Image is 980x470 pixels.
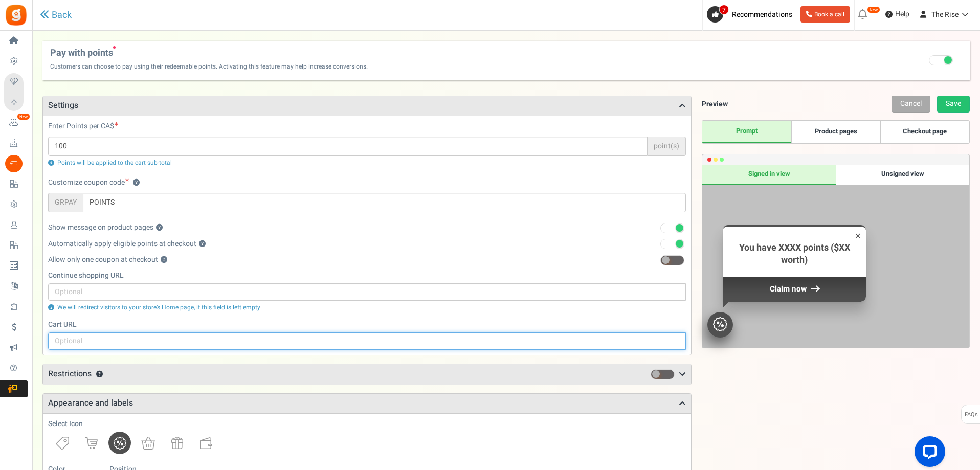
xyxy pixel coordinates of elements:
label: Cart URL [48,320,686,330]
label: Customize coupon code [48,177,140,188]
img: Gratisfaction [5,4,28,27]
h5: Preview [702,100,728,108]
img: badge.svg [114,437,126,450]
img: wallet.svg [200,437,212,449]
span: GRPAY [48,193,83,212]
img: shoppingBag.svg [141,437,155,450]
img: cart.svg [85,437,98,449]
label: Continue shopping URL [48,271,686,281]
span: We will redirect visitors to your store’s Home page, if this field is left empty. [57,303,262,312]
button: Allow only one coupon at checkout [161,257,167,263]
a: New [4,114,28,131]
span: point(s) [648,137,686,156]
h3: Appearance and labels [43,394,691,413]
img: badge.svg [713,317,727,331]
div: Signed in view [702,165,836,185]
input: POINTS [83,193,686,212]
label: Show message on product pages [48,222,163,233]
span: New [113,46,116,49]
button: Automatically apply eligible points at checkout [199,241,206,248]
button: Show message on product pages [156,225,163,231]
span: Restrictions [48,368,92,380]
label: 1 [656,223,686,233]
div: Claim now [723,277,866,301]
a: 7 Recommendations [707,6,796,23]
div: Unsigned view [836,165,969,185]
img: gift.svg [171,437,183,449]
span: Help [893,9,909,19]
label: Allow only one coupon at checkout [48,255,167,265]
span: Recommendations [732,9,792,20]
em: New [867,6,880,13]
label: Select Icon [48,419,83,429]
button: Customize coupon code [133,180,140,186]
a: Help [881,6,914,23]
span: Customers can choose to pay using their redeemable points. Activating this feature may help incre... [50,58,368,70]
span: Pay with points [50,46,368,58]
input: Optional [48,283,686,301]
label: Automatically apply eligible points at checkout [48,239,206,249]
em: New [17,113,30,120]
a: Product pages [791,121,880,143]
div: Preview only [702,165,969,348]
a: Book a call [800,6,850,23]
a: Cancel [892,96,930,113]
button: ? [96,371,103,378]
div: × [855,229,861,243]
img: priceTag.svg [56,437,69,450]
a: Checkout page [880,121,969,143]
span: You have XXXX points ($XX worth) [739,241,850,267]
span: FAQs [964,405,978,424]
a: Prompt [702,121,791,143]
input: Required [48,137,648,156]
input: Optional [48,332,686,350]
span: Points will be applied to the cart sub-total [57,158,172,167]
h3: Settings [43,96,691,116]
span: Claim now [770,283,807,295]
span: 7 [719,5,729,15]
label: Enter Points per CA$ [48,121,118,131]
span: The Rise [931,9,959,20]
a: Save [937,96,970,113]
